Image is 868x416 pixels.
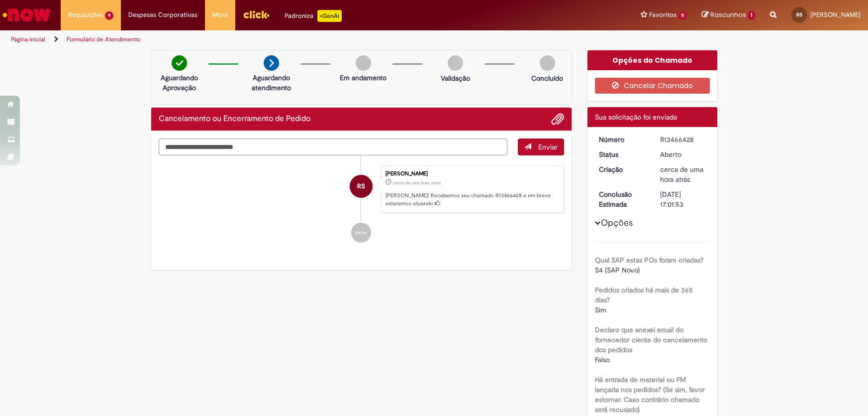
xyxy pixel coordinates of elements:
[247,73,295,93] p: Aguardando atendimento
[660,164,706,184] div: 01/09/2025 09:01:49
[595,325,707,354] b: Declaro que anexei email do fornecedor ciente do cancelamento dos pedidos
[810,10,861,19] span: [PERSON_NAME]
[7,30,571,49] ul: Trilhas de página
[159,155,565,253] ul: Histórico de tíquete
[595,113,677,122] span: Sua solicitação foi enviada
[595,355,610,364] span: Falso
[710,10,746,19] span: Rascunhos
[518,139,564,155] button: Enviar
[159,115,310,124] h2: Cancelamento ou Encerramento de Pedido Histórico de tíquete
[317,10,342,22] p: +GenAi
[595,256,703,265] b: Qual SAP estas POs foram criadas?
[68,10,103,20] span: Requisições
[595,78,710,94] button: Cancelar Chamado
[393,180,441,186] time: 01/09/2025 09:01:49
[595,266,640,275] span: S4 (SAP Novo)
[649,10,676,20] span: Favoritos
[595,305,606,314] span: Sim
[531,73,563,83] p: Concluído
[591,189,653,209] dt: Conclusão Estimada
[660,149,706,159] div: Aberto
[796,11,802,18] span: RS
[128,10,197,20] span: Despesas Corporativas
[595,285,693,304] b: Pedidos criados há mais de 365 dias?
[702,10,755,20] a: Rascunhos
[441,73,470,83] p: Validação
[591,164,653,174] dt: Criação
[660,135,706,144] div: R13466428
[587,50,717,70] div: Opções do Chamado
[350,175,373,198] div: Ronaldo Gomes Dos Santos
[11,35,45,43] a: Página inicial
[595,375,705,414] b: Há entrada de material ou FM lançada nos pedidos? (Se sim, favor estornar. Caso contrário chamado...
[748,11,755,20] span: 1
[660,189,706,209] div: [DATE] 17:01:53
[660,165,703,184] time: 01/09/2025 09:01:49
[386,171,559,177] div: [PERSON_NAME]
[155,73,203,93] p: Aguardando Aprovação
[660,165,703,184] span: cerca de uma hora atrás
[67,35,140,43] a: Formulário de Atendimento
[356,55,371,71] img: img-circle-grey.png
[159,165,565,213] li: Ronaldo Gomes Dos Santos
[285,10,342,22] div: Padroniza
[678,11,687,20] span: 11
[540,55,555,71] img: img-circle-grey.png
[172,55,187,71] img: check-circle-green.png
[340,73,386,83] p: Em andamento
[243,7,270,22] img: click_logo_yellow_360x200.png
[551,113,564,126] button: Adicionar anexos
[159,139,508,155] textarea: Digite sua mensagem aqui...
[212,10,228,20] span: More
[393,180,441,186] span: cerca de uma hora atrás
[357,174,365,198] span: RS
[591,149,653,159] dt: Status
[105,11,113,20] span: 9
[264,55,279,71] img: arrow-next.png
[448,55,463,71] img: img-circle-grey.png
[386,192,559,207] p: [PERSON_NAME]! Recebemos seu chamado R13466428 e em breve estaremos atuando.
[538,142,558,151] span: Enviar
[1,5,52,25] img: ServiceNow
[591,135,653,144] dt: Número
